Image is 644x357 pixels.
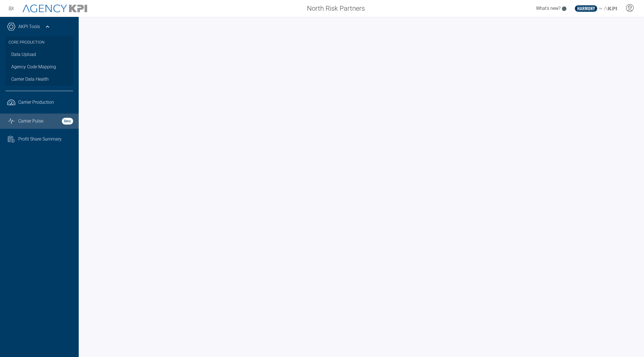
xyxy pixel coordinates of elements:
span: Profit Share Summary [18,136,62,143]
strong: Beta [62,118,73,125]
span: North Risk Partners [307,3,365,13]
span: What's new? [536,6,561,11]
span: Carrier Pulse [18,118,43,125]
img: AgencyKPI [22,4,87,13]
a: Data Upload [6,48,73,61]
h3: Core Production [8,37,70,48]
a: Carrier Data Health [6,73,73,85]
a: Agency Code Mapping [6,61,73,73]
span: Carrier Data Health [11,76,49,83]
span: Carrier Production [18,99,54,106]
a: AKPI Tools [18,23,40,30]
